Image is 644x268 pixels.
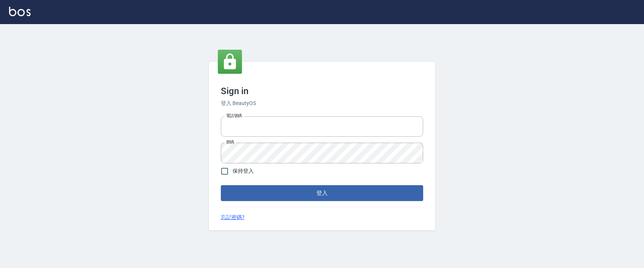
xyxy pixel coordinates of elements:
label: 電話號碼 [226,113,242,119]
button: 登入 [221,185,423,201]
span: 保持登入 [233,167,254,175]
label: 密碼 [226,139,234,145]
img: Logo [9,7,31,16]
h6: 登入 BeautyOS [221,99,423,107]
a: 忘記密碼? [221,213,245,221]
h3: Sign in [221,86,423,96]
